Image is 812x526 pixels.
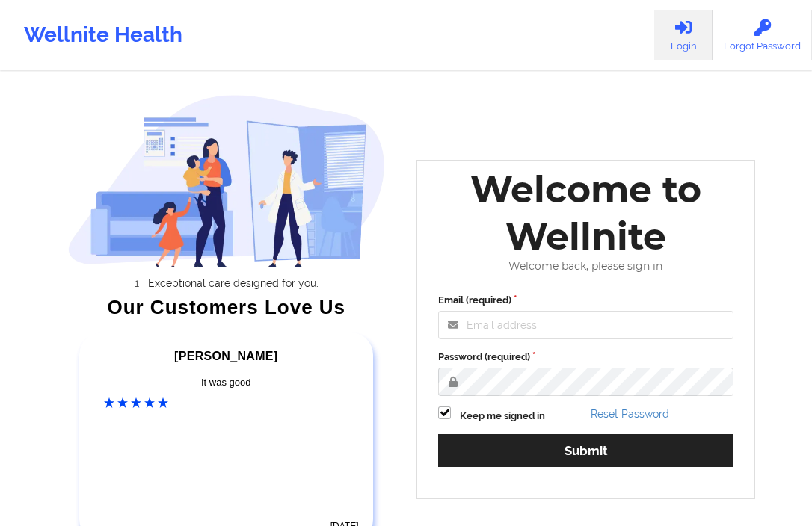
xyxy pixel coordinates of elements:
[68,94,386,267] img: wellnite-auth-hero_200.c722682e.png
[428,166,744,260] div: Welcome to Wellnite
[428,260,744,273] div: Welcome back, please sign in
[591,408,669,420] a: Reset Password
[174,350,277,362] span: [PERSON_NAME]
[713,10,812,60] a: Forgot Password
[460,409,545,424] label: Keep me signed in
[438,350,733,365] label: Password (required)
[438,293,733,308] label: Email (required)
[81,277,385,289] li: Exceptional care designed for you.
[68,300,386,315] div: Our Customers Love Us
[438,434,733,466] button: Submit
[438,311,733,339] input: Email address
[654,10,713,60] a: Login
[104,375,348,390] div: It was good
